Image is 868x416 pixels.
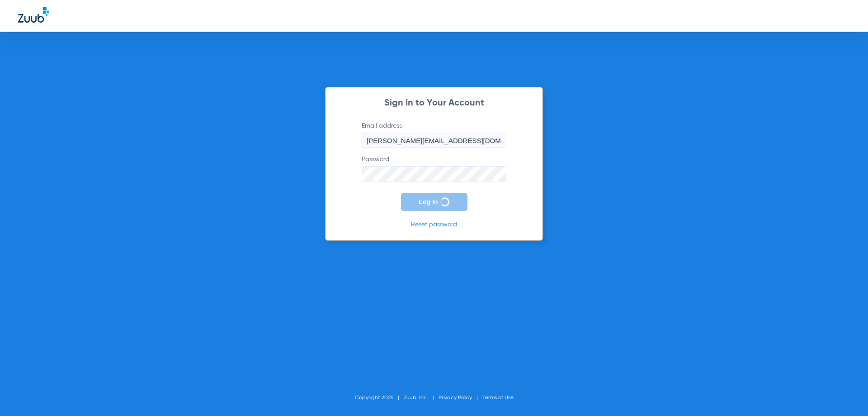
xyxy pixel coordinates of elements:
input: Password [362,166,506,182]
a: Reset password [411,221,457,228]
label: Email address [362,121,506,148]
a: Terms of Use [482,395,514,401]
label: Password [362,155,506,182]
h2: Sign In to Your Account [348,99,520,108]
span: Log In [419,198,438,206]
input: Email address [362,133,506,148]
img: Zuub Logo [18,7,49,23]
a: Privacy Policy [439,395,472,401]
li: Copyright 2025 [355,393,404,402]
button: Log In [401,193,467,211]
iframe: Chat Widget [823,373,868,416]
li: Zuub, Inc. [404,393,439,402]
